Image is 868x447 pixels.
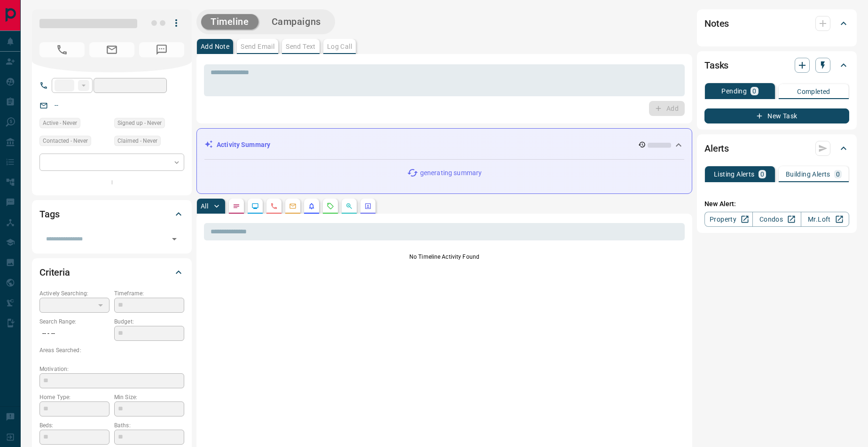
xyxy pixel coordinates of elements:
p: Budget: [114,317,184,326]
button: Timeline [201,14,258,30]
div: Alerts [704,137,849,160]
span: Claimed - Never [117,136,157,146]
svg: Agent Actions [364,202,372,210]
svg: Lead Browsing Activity [251,202,259,210]
div: Notes [704,12,849,35]
h2: Tags [39,207,59,222]
button: Campaigns [262,14,330,30]
span: Signed up - Never [117,118,162,128]
a: Condos [752,212,801,227]
span: Active - Never [43,118,77,128]
h2: Alerts [704,141,729,156]
p: Home Type: [39,393,109,401]
p: Pending [721,88,747,94]
p: generating summary [420,168,482,178]
p: New Alert: [704,199,849,209]
svg: Requests [327,202,334,210]
span: No Email [89,42,134,57]
p: All [201,203,208,209]
p: Building Alerts [786,171,830,177]
p: Listing Alerts [714,171,755,177]
div: Activity Summary [204,136,684,154]
div: Tags [39,203,184,225]
a: Mr.Loft [801,212,849,227]
span: Contacted - Never [43,136,88,146]
span: No Number [139,42,184,57]
h2: Notes [704,16,729,31]
a: -- [55,101,58,109]
a: Property [704,212,753,227]
p: 0 [836,171,840,177]
p: Completed [797,88,830,95]
p: Areas Searched: [39,346,184,355]
div: Criteria [39,261,184,284]
span: No Number [39,42,85,57]
p: Motivation: [39,365,184,373]
p: 0 [760,171,764,177]
svg: Emails [289,202,297,210]
svg: Notes [233,202,240,210]
div: Tasks [704,54,849,77]
svg: Listing Alerts [308,202,315,210]
p: No Timeline Activity Found [204,253,685,261]
p: Timeframe: [114,289,184,298]
button: New Task [704,108,849,123]
p: Baths: [114,421,184,430]
p: Activity Summary [217,140,270,150]
p: Min Size: [114,393,184,401]
button: Open [168,232,181,246]
p: Search Range: [39,317,109,326]
h2: Tasks [704,58,728,73]
p: Add Note [201,43,229,50]
p: 0 [752,88,756,94]
p: Beds: [39,421,109,430]
h2: Criteria [39,265,70,280]
svg: Calls [270,202,278,210]
p: Actively Searching: [39,289,109,298]
p: -- - -- [39,326,109,341]
svg: Opportunities [345,202,353,210]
